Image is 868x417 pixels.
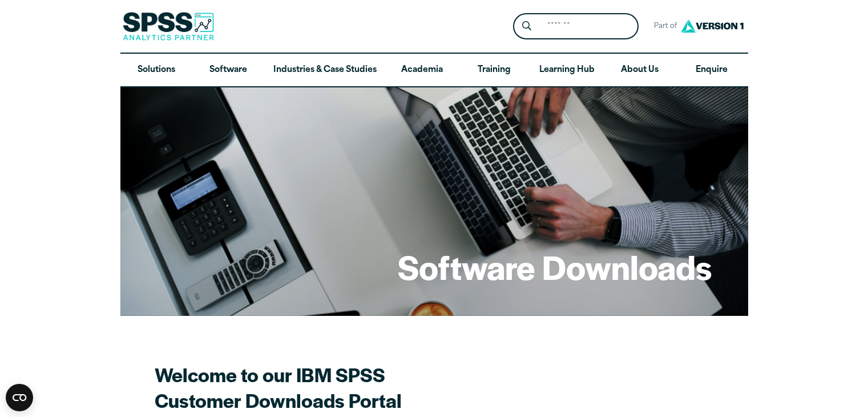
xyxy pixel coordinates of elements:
a: About Us [604,54,676,87]
a: Enquire [676,54,748,87]
h2: Welcome to our IBM SPSS Customer Downloads Portal [155,362,554,413]
svg: Search magnifying glass icon [522,21,531,31]
form: Site Header Search Form [513,13,639,40]
a: Learning Hub [530,54,604,87]
a: Training [458,54,530,87]
a: Software [192,54,264,87]
a: Solutions [120,54,192,87]
h1: Software Downloads [398,244,712,289]
span: Part of [648,18,678,35]
button: Open CMP widget [6,384,33,411]
button: Search magnifying glass icon [516,16,537,37]
img: SPSS Analytics Partner [123,12,214,41]
nav: Desktop version of site main menu [120,54,748,87]
a: Industries & Case Studies [264,54,386,87]
a: Academia [386,54,458,87]
img: Version1 Logo [678,15,746,37]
